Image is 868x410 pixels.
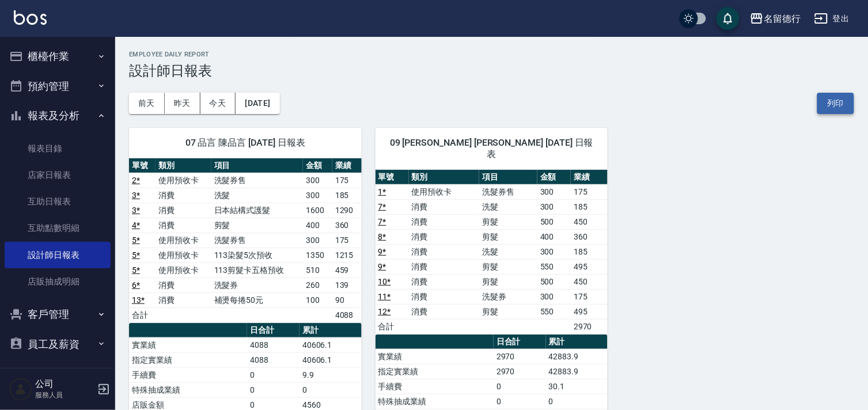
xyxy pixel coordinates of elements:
th: 累計 [300,323,362,338]
th: 類別 [156,158,211,173]
td: 360 [332,218,362,233]
button: 昨天 [165,93,200,114]
button: 名留德行 [745,7,805,31]
td: 消費 [156,188,211,203]
a: 報表目錄 [5,135,111,162]
td: 360 [571,229,608,244]
td: 300 [303,188,332,203]
td: 4088 [247,337,300,352]
td: 0 [300,382,362,397]
td: 消費 [156,293,211,307]
td: 175 [332,173,362,188]
td: 300 [537,184,571,199]
td: 指定實業績 [376,364,494,379]
a: 店家日報表 [5,162,111,188]
td: 2970 [571,319,608,334]
button: 前天 [129,93,165,114]
th: 項目 [211,158,304,173]
td: 消費 [409,289,479,304]
td: 510 [303,263,332,278]
td: 300 [537,289,571,304]
th: 業績 [332,158,362,173]
td: 300 [537,244,571,259]
button: save [717,7,740,30]
td: 495 [571,259,608,274]
td: 2970 [494,364,546,379]
td: 消費 [409,304,479,319]
td: 500 [537,214,571,229]
td: 消費 [409,259,479,274]
td: 補燙每捲50元 [211,293,304,307]
td: 0 [494,379,546,394]
td: 450 [571,214,608,229]
button: 櫃檯作業 [5,41,111,71]
td: 1600 [303,203,332,218]
th: 單號 [129,158,156,173]
td: 實業績 [129,337,247,352]
td: 合計 [376,319,409,334]
td: 手續費 [129,367,247,382]
td: 剪髮 [211,218,304,233]
button: 員工及薪資 [5,329,111,359]
td: 1215 [332,248,362,263]
td: 300 [537,199,571,214]
td: 40606.1 [300,337,362,352]
td: 42883.9 [546,349,608,364]
td: 洗髮券 [211,278,304,293]
td: 9.9 [300,367,362,382]
th: 項目 [479,170,537,185]
td: 消費 [409,274,479,289]
td: 450 [571,274,608,289]
td: 洗髮券售 [211,233,304,248]
td: 300 [303,173,332,188]
td: 使用預收卡 [156,173,211,188]
button: 商品管理 [5,359,111,389]
td: 1290 [332,203,362,218]
h3: 設計師日報表 [129,63,854,79]
td: 185 [332,188,362,203]
td: 洗髮 [479,244,537,259]
td: 0 [247,367,300,382]
td: 400 [537,229,571,244]
td: 指定實業績 [129,352,247,367]
th: 類別 [409,170,479,185]
button: 登出 [810,8,854,29]
td: 4088 [332,307,362,322]
a: 店販抽成明細 [5,268,111,295]
td: 消費 [409,244,479,259]
p: 服務人員 [35,390,94,400]
td: 合計 [129,307,156,322]
th: 日合計 [247,323,300,338]
th: 日合計 [494,335,546,350]
td: 550 [537,259,571,274]
td: 消費 [409,229,479,244]
td: 洗髮 [479,199,537,214]
button: 今天 [200,93,236,114]
td: 185 [571,199,608,214]
td: 550 [537,304,571,319]
td: 1350 [303,248,332,263]
th: 累計 [546,335,608,350]
td: 剪髮 [479,274,537,289]
span: 07 品言 陳品言 [DATE] 日報表 [143,137,348,149]
td: 175 [571,289,608,304]
td: 剪髮 [479,229,537,244]
td: 260 [303,278,332,293]
button: [DATE] [236,93,279,114]
h2: Employee Daily Report [129,51,854,58]
img: Person [9,378,32,401]
a: 設計師日報表 [5,242,111,268]
button: 列印 [817,93,854,114]
div: 名留德行 [764,12,801,26]
td: 175 [571,184,608,199]
td: 113染髮5次預收 [211,248,304,263]
td: 消費 [409,199,479,214]
th: 業績 [571,170,608,185]
td: 日本結構式護髮 [211,203,304,218]
th: 金額 [537,170,571,185]
td: 30.1 [546,379,608,394]
td: 消費 [156,278,211,293]
td: 90 [332,293,362,307]
td: 消費 [156,203,211,218]
td: 40606.1 [300,352,362,367]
